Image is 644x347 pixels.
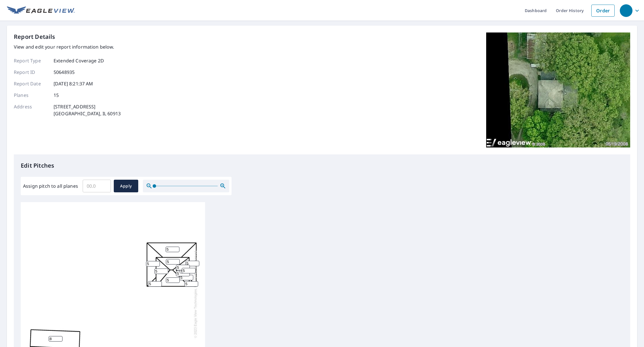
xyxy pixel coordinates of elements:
img: Top image [486,32,630,147]
input: 00.0 [83,178,111,194]
label: Assign pitch to all planes [23,183,78,189]
p: Extended Coverage 2D [54,57,104,64]
p: Address [14,103,48,117]
p: Report Type [14,57,48,64]
p: Report Details [14,32,55,41]
p: Report ID [14,69,48,76]
img: EV Logo [7,6,75,15]
p: Edit Pitches [21,161,623,170]
span: Apply [118,183,134,190]
p: View and edit your report information below. [14,43,121,50]
p: [DATE] 8:21:37 AM [54,80,93,87]
p: 50648935 [54,69,75,76]
p: 15 [54,92,59,99]
p: Report Date [14,80,48,87]
a: Order [591,5,615,17]
button: Apply [114,180,138,192]
p: Planes [14,92,48,99]
p: [STREET_ADDRESS] [GEOGRAPHIC_DATA], IL 60913 [54,103,121,117]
